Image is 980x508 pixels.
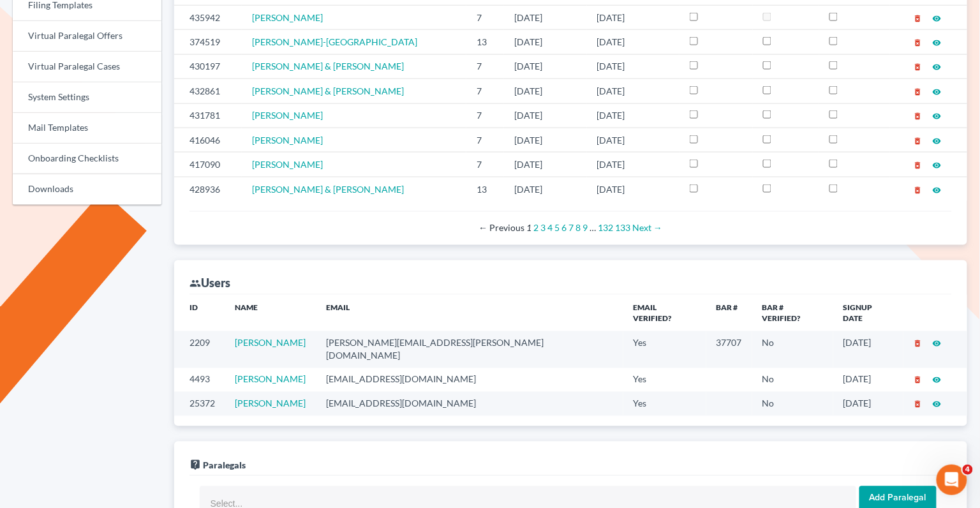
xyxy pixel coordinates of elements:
td: [DATE] [504,153,586,177]
td: [DATE] [587,153,679,177]
a: visibility [933,135,942,146]
i: visibility [933,87,942,96]
i: visibility [933,38,942,47]
i: visibility [933,14,942,23]
a: visibility [933,159,942,170]
i: delete_forever [914,63,923,71]
i: visibility [933,340,942,348]
a: visibility [933,36,942,47]
a: Page 5 [554,223,560,234]
a: visibility [933,398,942,409]
td: [PERSON_NAME][EMAIL_ADDRESS][PERSON_NAME][DOMAIN_NAME] [316,331,623,368]
th: ID [174,295,225,331]
td: [DATE] [504,128,586,152]
td: [DATE] [587,79,679,103]
td: No [752,368,833,392]
td: 4493 [174,368,225,392]
td: [DATE] [587,5,679,29]
span: 4 [963,465,973,475]
td: [EMAIL_ADDRESS][DOMAIN_NAME] [316,368,623,392]
a: Page 8 [575,223,581,234]
a: visibility [933,12,942,23]
a: delete_forever [914,86,923,96]
td: [DATE] [833,368,903,392]
td: Yes [623,392,706,415]
td: [DATE] [587,30,679,54]
td: Yes [623,368,706,392]
td: [DATE] [587,103,679,128]
th: Name [225,295,316,331]
span: Previous page [479,223,524,234]
td: 7 [466,5,504,29]
a: visibility [933,110,942,121]
i: visibility [933,161,942,170]
a: [PERSON_NAME] & [PERSON_NAME] [252,184,404,195]
a: [PERSON_NAME] [252,12,323,23]
span: … [590,223,596,234]
td: 13 [466,30,504,54]
td: 417090 [174,153,242,177]
td: No [752,392,833,415]
em: Page 1 [526,223,531,234]
th: Bar # Verified? [752,295,833,331]
i: visibility [933,63,942,71]
a: visibility [933,184,942,195]
td: 7 [466,103,504,128]
i: delete_forever [914,186,923,195]
a: visibility [933,374,942,385]
td: 428936 [174,177,242,201]
td: 7 [466,153,504,177]
a: Page 133 [615,223,630,234]
div: Pagination [200,222,942,235]
td: 7 [466,54,504,78]
i: delete_forever [914,137,923,146]
a: [PERSON_NAME] & [PERSON_NAME] [252,86,404,96]
i: delete_forever [914,112,923,121]
i: delete_forever [914,376,923,385]
td: No [752,331,833,368]
a: System Settings [13,82,161,113]
td: [DATE] [504,103,586,128]
td: [DATE] [587,54,679,78]
i: delete_forever [914,161,923,170]
i: delete_forever [914,400,923,409]
th: Email Verified? [623,295,706,331]
a: [PERSON_NAME] [252,159,323,170]
td: [DATE] [504,30,586,54]
i: visibility [933,112,942,121]
a: [PERSON_NAME] [235,398,306,409]
td: 431781 [174,103,242,128]
th: Bar # [706,295,752,331]
i: visibility [933,137,942,146]
td: [DATE] [504,5,586,29]
a: [PERSON_NAME] & [PERSON_NAME] [252,61,404,71]
td: [DATE] [504,79,586,103]
i: live_help [189,459,201,471]
i: visibility [933,186,942,195]
td: 13 [466,177,504,201]
td: [DATE] [833,392,903,415]
td: 7 [466,79,504,103]
i: group [189,278,201,290]
span: [PERSON_NAME] [252,110,323,121]
td: [DATE] [587,128,679,152]
th: Signup Date [833,295,903,331]
a: [PERSON_NAME] [235,338,306,348]
a: [PERSON_NAME] [252,135,323,146]
td: 416046 [174,128,242,152]
a: Onboarding Checklists [13,144,161,174]
div: Users [189,276,230,291]
i: delete_forever [914,87,923,96]
td: 374519 [174,30,242,54]
a: delete_forever [914,398,923,409]
a: delete_forever [914,159,923,170]
a: visibility [933,61,942,71]
a: Page 2 [533,223,538,234]
a: Mail Templates [13,113,161,144]
td: [DATE] [833,331,903,368]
